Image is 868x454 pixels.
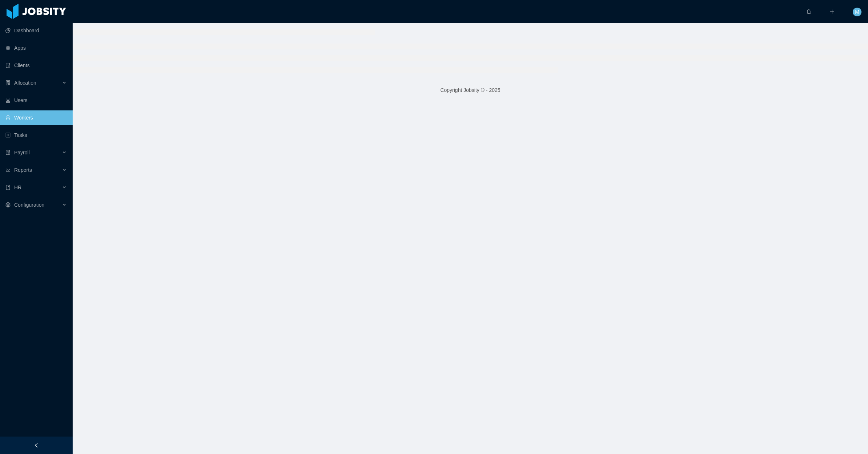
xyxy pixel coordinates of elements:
[830,9,835,14] i: icon: plus
[5,23,67,38] a: icon: pie-chartDashboard
[855,8,859,16] span: M
[5,150,11,155] i: icon: file-protect
[5,80,11,85] i: icon: solution
[811,5,819,13] sup: 0
[14,150,30,155] span: Payroll
[14,167,32,173] span: Reports
[5,110,67,125] a: icon: userWorkers
[5,93,67,108] a: icon: robotUsers
[5,128,67,142] a: icon: profileTasks
[5,58,67,73] a: icon: auditClients
[73,78,868,103] footer: Copyright Jobsity © - 2025
[14,185,21,190] span: HR
[14,202,44,208] span: Configuration
[5,202,11,207] i: icon: setting
[5,185,11,190] i: icon: book
[806,9,811,14] i: icon: bell
[5,41,67,55] a: icon: appstoreApps
[5,167,11,173] i: icon: line-chart
[14,80,36,86] span: Allocation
